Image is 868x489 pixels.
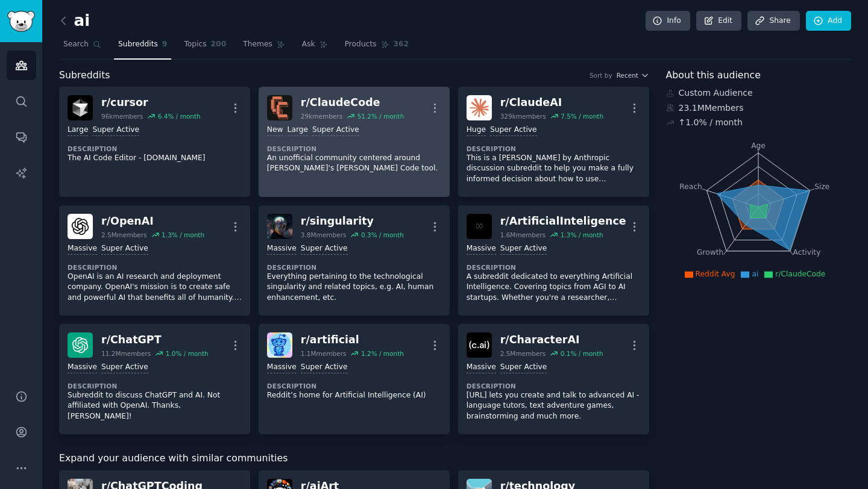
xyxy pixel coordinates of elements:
dt: Description [267,145,441,153]
div: r/ ClaudeCode [301,95,404,110]
div: Super Active [301,243,348,255]
div: Super Active [500,362,547,373]
a: Themes [239,35,289,60]
div: r/ ChatGPT [101,332,209,347]
div: 0.3 % / month [361,231,404,239]
tspan: Reach [679,182,702,190]
img: ClaudeCode [267,95,292,120]
a: Edit [696,11,741,31]
span: Subreddits [118,39,158,50]
span: 362 [394,39,409,50]
img: CharacterAI [467,332,492,358]
div: 1.3 % / month [162,231,204,239]
dt: Description [267,382,441,390]
tspan: Age [751,142,766,150]
span: 200 [211,39,227,50]
div: Super Active [500,243,547,255]
div: Massive [467,362,496,373]
div: 23.1M Members [666,102,852,114]
img: cursor [68,95,93,120]
a: ClaudeCoder/ClaudeCode29kmembers51.2% / monthNewLargeSuper ActiveDescriptionAn unofficial communi... [259,87,450,197]
img: singularity [267,214,292,239]
dt: Description [68,263,242,272]
span: Search [63,39,89,50]
div: Large [68,125,88,136]
a: Subreddits9 [114,35,171,60]
div: Massive [467,243,496,255]
div: r/ artificial [301,332,404,347]
dt: Description [267,263,441,272]
span: Topics [184,39,206,50]
p: A subreddit dedicated to everything Artificial Intelligence. Covering topics from AGI to AI start... [467,272,641,304]
div: 1.3 % / month [561,231,603,239]
dt: Description [467,382,641,390]
div: 96k members [101,112,143,120]
div: Massive [267,243,297,255]
a: Add [806,11,851,31]
div: r/ singularity [301,214,404,229]
span: 9 [162,39,168,50]
div: Large [288,125,308,136]
a: ArtificialInteligencer/ArtificialInteligence1.6Mmembers1.3% / monthMassiveSuper ActiveDescription... [458,205,649,316]
img: OpenAI [68,214,93,239]
img: ClaudeAI [467,95,492,120]
div: Massive [68,243,97,255]
div: 2.5M members [101,231,147,239]
p: The AI Code Editor - [DOMAIN_NAME] [68,153,242,164]
div: Super Active [92,125,139,136]
p: Subreddit to discuss ChatGPT and AI. Not affiliated with OpenAI. Thanks, [PERSON_NAME]! [68,390,242,422]
button: Recent [617,71,649,79]
a: OpenAIr/OpenAI2.5Mmembers1.3% / monthMassiveSuper ActiveDescriptionOpenAI is an AI research and d... [59,205,250,316]
div: Super Active [301,362,348,373]
div: 1.6M members [500,231,546,239]
dt: Description [467,145,641,153]
p: An unofficial community centered around [PERSON_NAME]'s [PERSON_NAME] Code tool. [267,153,441,174]
div: Super Active [312,125,359,136]
p: [URL] lets you create and talk to advanced AI - language tutors, text adventure games, brainstorm... [467,390,641,422]
span: Products [345,39,377,50]
span: Ask [302,39,315,50]
span: Subreddits [59,68,110,83]
div: 2.5M members [500,349,546,358]
a: singularityr/singularity3.8Mmembers0.3% / monthMassiveSuper ActiveDescriptionEverything pertainin... [259,205,450,316]
p: Everything pertaining to the technological singularity and related topics, e.g. AI, human enhance... [267,272,441,304]
div: r/ ArtificialInteligence [500,214,626,229]
img: GummySearch logo [7,11,35,32]
div: ↑ 1.0 % / month [679,116,743,129]
span: Themes [243,39,272,50]
a: cursorr/cursor96kmembers6.4% / monthLargeSuper ActiveDescriptionThe AI Code Editor - [DOMAIN_NAME] [59,87,250,197]
div: 0.1 % / month [561,349,603,358]
span: About this audience [666,68,761,83]
dt: Description [68,145,242,153]
dt: Description [68,382,242,390]
tspan: Activity [793,248,820,257]
div: 3.8M members [301,231,347,239]
a: Search [59,35,105,60]
tspan: Size [814,182,829,190]
a: ChatGPTr/ChatGPT11.2Mmembers1.0% / monthMassiveSuper ActiveDescriptionSubreddit to discuss ChatGP... [59,324,250,434]
a: ClaudeAIr/ClaudeAI329kmembers7.5% / monthHugeSuper ActiveDescriptionThis is a [PERSON_NAME] by An... [458,87,649,197]
dt: Description [467,263,641,272]
span: Expand your audience with similar communities [59,451,288,466]
div: r/ cursor [101,95,201,110]
div: 6.4 % / month [158,112,201,120]
h2: ai [59,11,90,31]
a: Share [747,11,799,31]
div: 7.5 % / month [561,112,603,120]
div: r/ OpenAI [101,214,204,229]
span: r/ClaudeCode [775,270,825,278]
span: Reddit Avg [696,270,735,278]
div: Massive [267,362,297,373]
tspan: Growth [697,248,723,257]
div: Massive [68,362,97,373]
p: Reddit’s home for Artificial Intelligence (AI) [267,390,441,401]
a: Info [646,11,690,31]
div: Huge [467,125,486,136]
a: Topics200 [180,35,230,60]
img: ArtificialInteligence [467,214,492,239]
p: OpenAI is an AI research and deployment company. OpenAI's mission is to create safe and powerful ... [68,272,242,304]
div: Super Active [101,362,148,373]
div: New [267,125,283,136]
div: Custom Audience [666,87,852,99]
span: Recent [617,71,638,79]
